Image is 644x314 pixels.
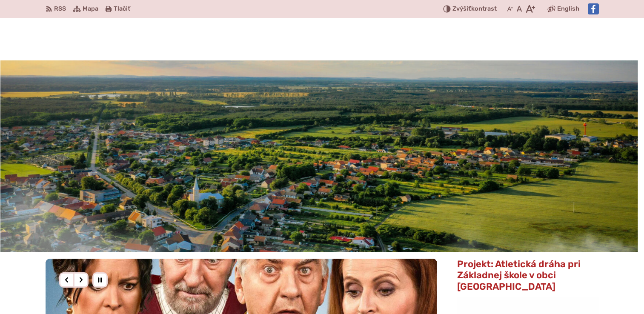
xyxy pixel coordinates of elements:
[452,6,497,13] span: kontrast
[557,4,579,14] span: English
[54,4,66,14] span: RSS
[83,4,98,14] span: Mapa
[92,272,108,288] div: Pozastaviť pohyb slajdera
[588,3,599,14] img: Prejsť na Facebook stránku
[457,258,581,292] span: Projekt: Atletická dráha pri Základnej škole v obci [GEOGRAPHIC_DATA]
[114,6,130,13] span: Tlačiť
[59,272,74,288] div: Predošlý slajd
[452,5,471,12] span: Zvýšiť
[73,272,89,288] div: Nasledujúci slajd
[555,4,581,14] a: English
